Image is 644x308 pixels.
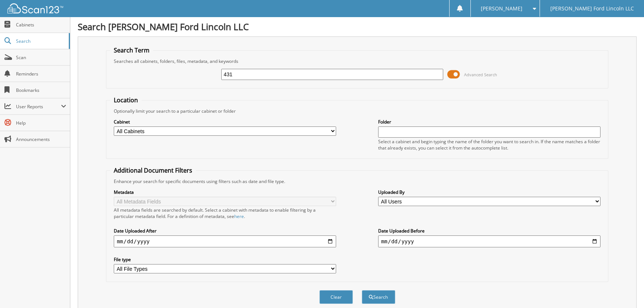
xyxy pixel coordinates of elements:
[16,54,66,61] span: Scan
[114,119,336,125] label: Cabinet
[319,290,353,304] button: Clear
[16,22,66,28] span: Cabinets
[464,72,497,77] span: Advanced Search
[362,290,395,304] button: Search
[7,3,63,13] img: scan123-logo-white.svg
[110,166,196,174] legend: Additional Document Filters
[16,103,61,110] span: User Reports
[16,120,66,126] span: Help
[110,96,142,104] legend: Location
[550,6,634,11] span: [PERSON_NAME] Ford Lincoln LLC
[234,213,244,219] a: here
[110,178,604,185] div: Enhance your search for specific documents using filters such as date and file type.
[378,228,600,234] label: Date Uploaded Before
[16,87,66,93] span: Bookmarks
[114,256,336,263] label: File type
[378,235,600,247] input: end
[481,6,522,11] span: [PERSON_NAME]
[16,136,66,142] span: Announcements
[114,235,336,247] input: start
[16,38,65,44] span: Search
[114,207,336,219] div: All metadata fields are searched by default. Select a cabinet with metadata to enable filtering b...
[114,228,336,234] label: Date Uploaded After
[78,20,637,33] h1: Search [PERSON_NAME] Ford Lincoln LLC
[16,71,66,77] span: Reminders
[378,189,600,195] label: Uploaded By
[378,138,600,151] div: Select a cabinet and begin typing the name of the folder you want to search in. If the name match...
[110,58,604,64] div: Searches all cabinets, folders, files, metadata, and keywords
[110,46,153,54] legend: Search Term
[110,108,604,114] div: Optionally limit your search to a particular cabinet or folder
[607,272,644,308] iframe: Chat Widget
[114,189,336,195] label: Metadata
[378,119,600,125] label: Folder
